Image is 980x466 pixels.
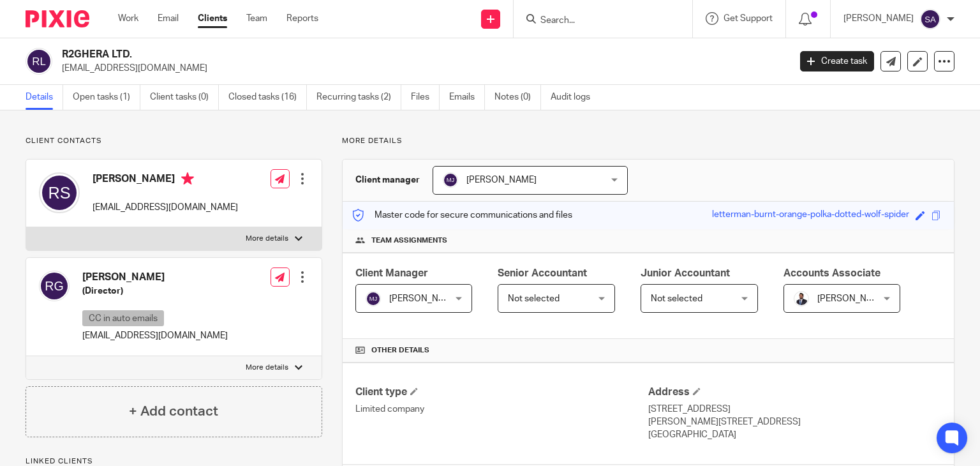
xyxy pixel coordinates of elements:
img: svg%3E [443,172,458,188]
h4: + Add contact [129,402,218,421]
span: [PERSON_NAME] [389,294,459,303]
a: Emails [449,85,485,110]
span: Not selected [651,294,702,303]
span: Junior Accountant [641,268,730,278]
a: Create task [800,51,874,71]
a: Work [118,12,138,25]
p: [GEOGRAPHIC_DATA] [648,428,941,441]
i: Primary [181,172,194,185]
a: Reports [286,12,318,25]
p: [EMAIL_ADDRESS][DOMAIN_NAME] [93,201,238,214]
span: Client Manager [355,268,428,278]
p: [STREET_ADDRESS] [648,403,941,416]
h4: [PERSON_NAME] [82,271,228,284]
img: svg%3E [26,48,52,75]
p: [PERSON_NAME] [843,12,914,25]
img: svg%3E [39,172,80,213]
a: Team [246,12,267,25]
p: Client contacts [26,136,322,146]
span: [PERSON_NAME] [817,294,887,303]
h4: Address [648,386,941,399]
a: Details [26,85,63,110]
p: [EMAIL_ADDRESS][DOMAIN_NAME] [82,329,228,342]
a: Open tasks (1) [73,85,140,110]
input: Search [539,15,654,27]
img: svg%3E [366,291,381,306]
img: _MG_2399_1.jpg [794,291,809,306]
span: [PERSON_NAME] [466,176,537,184]
span: Get Support [724,14,773,23]
span: Senior Accountant [498,268,587,278]
h2: R2GHERA LTD. [62,48,637,61]
img: Pixie [26,10,89,27]
a: Recurring tasks (2) [316,85,401,110]
p: [EMAIL_ADDRESS][DOMAIN_NAME] [62,62,781,75]
img: svg%3E [920,9,940,29]
p: More details [246,234,288,244]
a: Clients [198,12,227,25]
p: More details [342,136,954,146]
span: Other details [371,345,429,356]
h3: Client manager [355,174,420,186]
h5: (Director) [82,285,228,297]
p: [PERSON_NAME][STREET_ADDRESS] [648,416,941,428]
a: Email [158,12,179,25]
a: Closed tasks (16) [228,85,307,110]
a: Client tasks (0) [150,85,219,110]
p: Master code for secure communications and files [352,209,572,222]
h4: [PERSON_NAME] [93,172,238,188]
h4: Client type [355,386,648,399]
div: letterman-burnt-orange-polka-dotted-wolf-spider [712,208,909,223]
span: Accounts Associate [783,268,880,278]
p: CC in auto emails [82,310,164,326]
a: Notes (0) [494,85,541,110]
a: Audit logs [551,85,600,110]
p: More details [246,363,288,373]
span: Not selected [508,294,560,303]
p: Limited company [355,403,648,416]
img: svg%3E [39,271,70,301]
span: Team assignments [371,236,447,246]
a: Files [411,85,440,110]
